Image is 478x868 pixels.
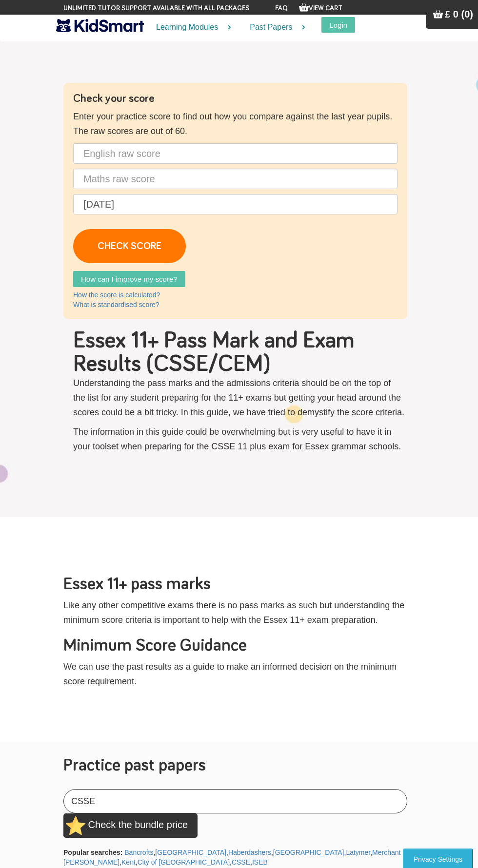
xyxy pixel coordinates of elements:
[63,659,407,689] p: We can use the past results as a guide to make an informed decision on the minimum score requirem...
[73,194,398,214] input: Date of birth (d/m/y) e.g. 27/12/2007
[73,329,405,376] h1: Essex 11+ Pass Mark and Exam Results (CSSE/CEM)
[121,858,136,866] a: Kent
[73,376,405,420] p: Understanding the pass marks and the admissions criteria should be on the top of the list for any...
[73,229,186,263] a: CHECK SCORE
[346,849,370,856] a: Latymer
[138,858,230,866] a: City of [GEOGRAPHIC_DATA]
[63,3,249,13] span: Unlimited tutor support available with all packages
[252,858,268,866] a: ISEB
[73,291,160,299] a: How the score is calculated?
[73,301,159,309] a: What is standardised score?
[321,17,355,33] button: Login
[155,849,226,856] a: [GEOGRAPHIC_DATA]
[238,15,312,40] a: Past Papers
[63,757,415,774] h2: Practice past papers
[273,849,344,856] a: [GEOGRAPHIC_DATA]
[73,424,405,454] p: The information in this guide could be overwhelming but is very useful to have it in your toolset...
[445,9,473,19] span: £ 0 (0)
[232,858,250,866] a: CSSE
[88,819,188,830] a: Check the bundle price
[299,5,342,12] a: View Cart
[275,5,288,12] a: FAQ
[73,109,398,138] p: Enter your practice score to find out how you compare against the last year pupils. The raw score...
[144,15,238,40] a: Learning Modules
[56,17,144,34] img: KidSmart logo
[228,849,271,856] a: Haberdashers
[66,816,85,835] img: star.svg
[299,2,309,12] img: Your items in the shopping basket
[63,849,122,856] b: Popular searches:
[73,93,398,104] h4: Check your score
[63,598,407,627] p: Like any other competitive exams there is no pass marks as such but understanding the minimum sco...
[63,789,407,813] input: Start typing the name of the school to search...
[63,576,407,593] h2: Essex 11+ pass marks
[124,849,153,856] a: Bancrofts
[73,143,398,164] input: English raw score
[73,169,398,189] input: Maths raw score
[63,637,407,655] h2: Minimum Score Guidance
[433,9,443,19] img: Your items in the shopping basket
[63,848,415,867] div: , , , , , , , , ,
[73,271,185,287] a: How can I improve my score?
